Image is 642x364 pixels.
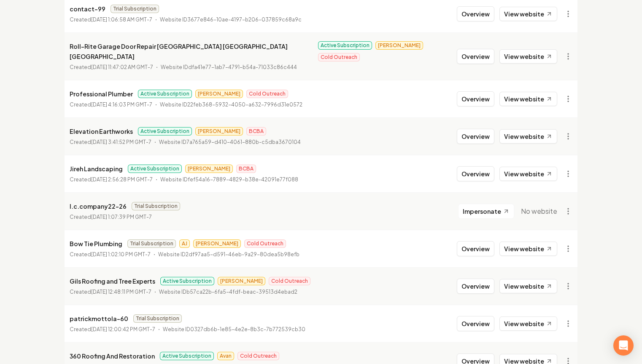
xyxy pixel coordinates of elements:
span: Active Subscription [138,90,192,98]
p: Website ID fef54a16-7889-4829-b38e-42091e77f088 [160,175,298,184]
button: Impersonate [458,204,514,219]
p: Created [70,138,151,146]
span: [PERSON_NAME] [218,277,265,285]
time: [DATE] 2:56:28 PM GMT-7 [91,176,153,183]
time: [DATE] 11:47:02 AM GMT-7 [91,64,153,70]
span: No website [521,206,557,216]
a: View website [499,129,557,143]
span: Cold Outreach [244,239,286,248]
span: Trial Subscription [133,314,182,323]
p: contact-99 [70,4,105,14]
time: [DATE] 4:16:03 PM GMT-7 [91,101,152,108]
a: View website [499,242,557,256]
span: Trial Subscription [127,239,176,248]
span: Avan [217,352,234,360]
span: Active Subscription [318,41,372,50]
a: View website [499,7,557,21]
p: 360 Roofing And Restoration [70,351,155,361]
span: [PERSON_NAME] [185,165,233,173]
p: Created [70,288,151,296]
p: Professional Plumber [70,89,133,99]
p: Bow Tie Plumbing [70,239,122,249]
p: Created [70,16,152,24]
p: Created [70,101,152,109]
p: Created [70,250,151,259]
span: Impersonate [463,207,501,215]
span: BCBA [236,165,256,173]
span: [PERSON_NAME] [195,127,243,136]
span: Active Subscription [160,352,214,360]
time: [DATE] 3:41:52 PM GMT-7 [91,139,151,145]
button: Overview [457,279,494,294]
div: Open Intercom Messenger [613,335,634,356]
span: Active Subscription [128,165,182,173]
span: AJ [179,239,190,248]
span: Cold Outreach [269,277,310,285]
p: l.c.company22-26 [70,201,127,211]
p: Website ID 7a765a59-d410-4061-880b-c5dba3670104 [159,138,301,146]
span: Active Subscription [160,277,214,285]
p: Website ID 3677e846-10ae-4197-b206-037859c68a9c [160,16,302,24]
p: Roll-Rite Garage Door Repair [GEOGRAPHIC_DATA] [GEOGRAPHIC_DATA] [GEOGRAPHIC_DATA] [70,41,313,61]
span: BCBA [246,127,266,136]
button: Overview [457,91,494,106]
p: Jireh Landscaping [70,164,123,174]
a: View website [499,49,557,64]
span: Active Subscription [138,127,192,136]
time: [DATE] 12:48:11 PM GMT-7 [91,289,151,295]
p: Gils Roofing and Tree Experts [70,276,155,286]
span: Cold Outreach [246,90,288,98]
button: Overview [457,6,494,21]
time: [DATE] 1:07:39 PM GMT-7 [91,214,152,220]
time: [DATE] 1:02:10 PM GMT-7 [91,251,151,258]
p: Website ID dfa41e77-1ab7-4791-b54a-71033c86c444 [161,63,297,72]
button: Overview [457,166,494,181]
a: View website [499,316,557,331]
span: Cold Outreach [237,352,279,360]
span: Trial Subscription [111,5,159,13]
a: View website [499,279,557,293]
p: Created [70,175,153,184]
p: Created [70,63,153,72]
p: Website ID b57ca22b-6fa5-4fdf-beac-39513d4ebad2 [159,288,297,296]
span: [PERSON_NAME] [193,239,241,248]
button: Overview [457,316,494,331]
p: Created [70,213,152,221]
span: [PERSON_NAME] [195,90,243,98]
p: Created [70,325,155,334]
span: [PERSON_NAME] [375,41,423,50]
a: View website [499,167,557,181]
button: Overview [457,241,494,256]
p: Website ID 2df97aa5-d591-46eb-9a29-80dea5b98efb [158,250,299,259]
a: View website [499,92,557,106]
p: Website ID 22feb368-5932-4050-a632-7996d31e0572 [160,101,302,109]
time: [DATE] 12:00:42 PM GMT-7 [91,326,155,332]
p: Website ID 0327db6b-1e85-4e2e-8b3c-7b772539cb30 [163,325,305,334]
button: Overview [457,129,494,144]
p: patrickmottola-60 [70,314,128,324]
time: [DATE] 1:06:58 AM GMT-7 [91,16,152,23]
span: Trial Subscription [132,202,180,210]
p: Elevation Earthworks [70,126,133,136]
span: Cold Outreach [318,53,360,61]
button: Overview [457,49,494,64]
